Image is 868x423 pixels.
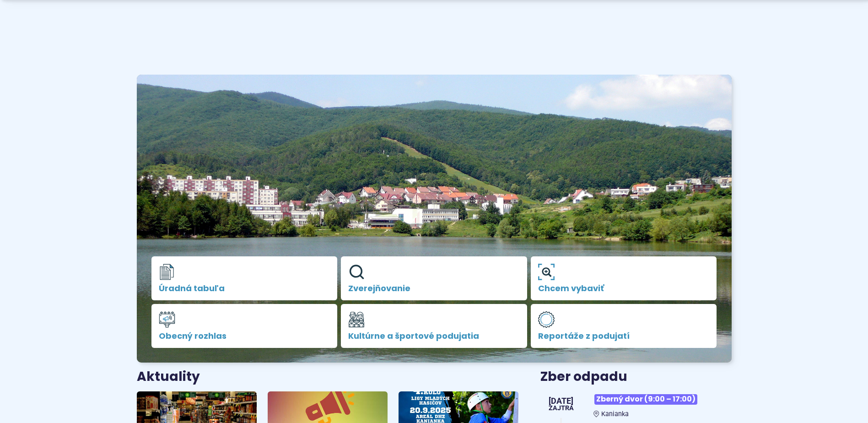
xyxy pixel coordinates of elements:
span: [DATE] [549,397,574,405]
span: Zverejňovanie [348,284,520,293]
a: Reportáže z podujatí [531,304,717,348]
a: Kultúrne a športové podujatia [341,304,527,348]
a: Obecný rozhlas [151,304,338,348]
span: Zajtra [549,405,574,412]
span: Úradná tabuľa [159,284,330,293]
span: Obecný rozhlas [159,331,330,341]
a: Chcem vybaviť [531,256,717,300]
span: Kanianka [601,410,629,418]
a: Zverejňovanie [341,256,527,300]
span: Chcem vybaviť [538,284,710,293]
a: Zberný dvor (9:00 – 17:00) Kanianka [DATE] Zajtra [540,390,731,418]
h3: Aktuality [137,370,200,384]
a: Úradná tabuľa [151,256,338,300]
span: Kultúrne a športové podujatia [348,331,520,341]
span: Reportáže z podujatí [538,331,710,341]
h3: Zber odpadu [540,370,731,384]
span: Zberný dvor (9:00 – 17:00) [594,394,697,405]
